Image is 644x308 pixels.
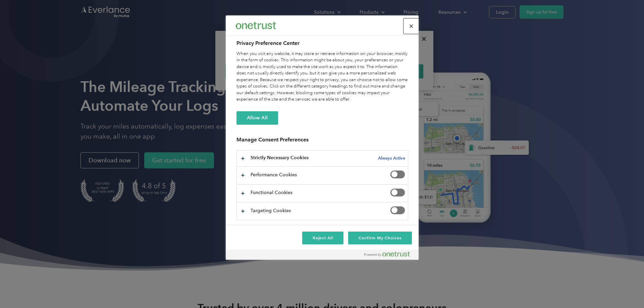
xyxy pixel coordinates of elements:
[236,19,276,32] div: Everlance
[236,39,408,47] h2: Privacy Preference Center
[364,251,410,257] img: Powered by OneTrust Opens in a new Tab
[302,232,344,244] button: Reject All
[236,22,276,29] img: Everlance
[404,19,419,34] button: Close
[236,136,408,147] h3: Manage Consent Preferences
[226,15,419,260] div: Privacy Preference Center
[348,232,412,244] button: Confirm My Choices
[226,15,419,260] div: Preference center
[236,51,408,103] div: When you visit any website, it may store or retrieve information on your browser, mostly in the f...
[364,251,415,260] a: Powered by OneTrust Opens in a new Tab
[236,111,278,125] button: Allow All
